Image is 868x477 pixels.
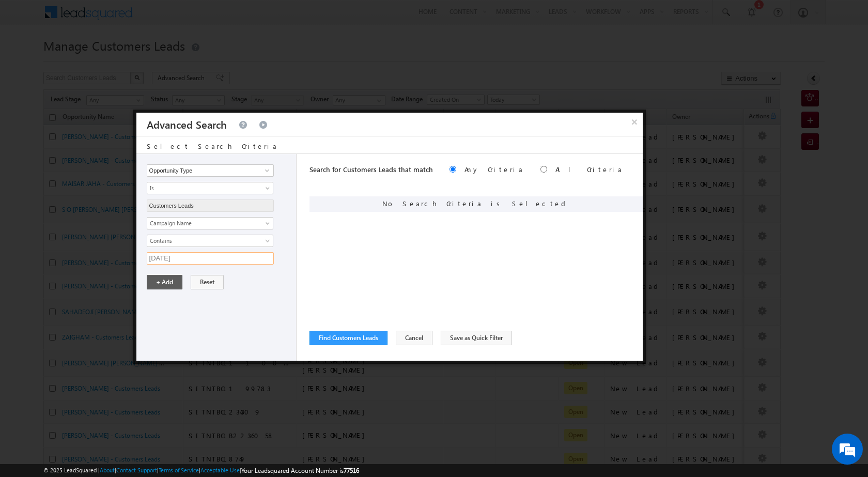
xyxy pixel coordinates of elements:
[147,236,259,245] span: Contains
[13,96,189,310] textarea: Type your message and hit 'Enter'
[344,467,359,474] span: 77516
[309,331,388,345] button: Find Customers Leads
[464,165,524,174] label: Any Criteria
[141,318,188,332] em: Start Chat
[169,5,194,30] div: Minimize live chat window
[309,165,433,174] span: Search for Customers Leads that match
[241,467,359,474] span: Your Leadsquared Account Number is
[147,113,227,136] h3: Advanced Search
[555,165,623,174] label: All Criteria
[309,196,643,212] div: No Search Criteria is Selected
[147,183,259,193] span: Is
[54,54,174,68] div: Chat with us now
[43,466,359,475] span: © 2025 LeadSquared | | | | |
[396,331,432,345] button: Cancel
[626,113,643,131] button: ×
[100,467,115,473] a: About
[200,467,240,473] a: Acceptable Use
[147,219,259,228] span: Campaign Name
[18,54,43,68] img: d_60004797649_company_0_60004797649
[147,164,274,177] input: Type to Search
[147,217,273,229] a: Campaign Name
[441,331,512,345] button: Save as Quick Filter
[147,235,273,247] a: Contains
[147,142,278,150] span: Select Search Criteria
[147,199,274,212] input: Type to Search
[159,467,199,473] a: Terms of Service
[147,182,273,194] a: Is
[259,165,272,176] a: Show All Items
[191,275,224,289] button: Reset
[116,467,157,473] a: Contact Support
[147,275,182,289] button: + Add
